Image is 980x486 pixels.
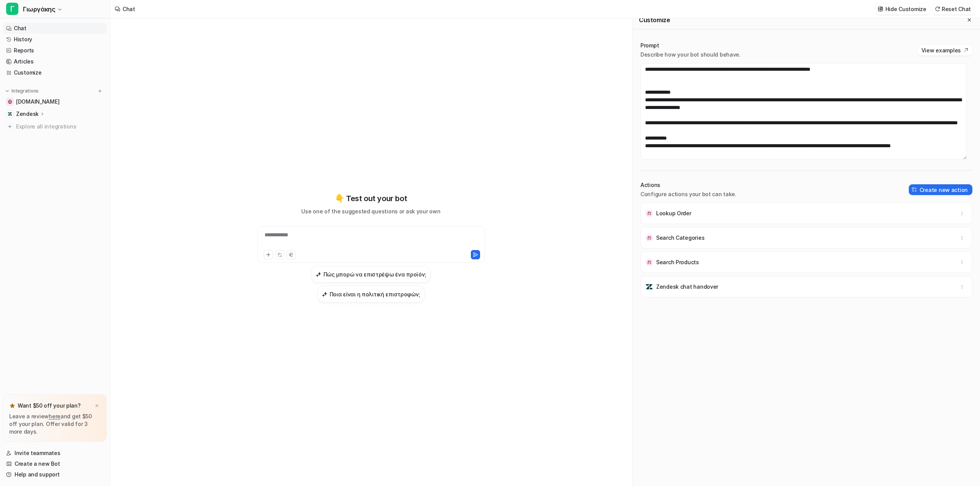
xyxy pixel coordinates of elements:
[8,112,12,116] img: Zendesk
[301,207,440,215] p: Use one of the suggested questions or ask your own
[935,6,940,12] img: reset
[322,291,327,297] img: Ποια είναι η πολιτική επιστροφών;
[933,3,974,15] button: Reset Chat
[645,234,653,242] img: Search Categories icon
[3,34,107,45] a: History
[640,181,737,189] p: Actions
[656,283,718,291] p: Zendesk chat handover
[3,87,41,95] button: Integrations
[3,121,107,132] a: Explore all integrations
[3,448,107,458] a: Invite teammates
[317,286,425,302] button: Ποια είναι η πολιτική επιστροφών;Ποια είναι η πολιτική επιστροφών;
[8,99,12,104] img: oil-stores.gr
[323,270,426,278] h3: Πώς μπορώ να επιστρέψω ένα προϊόν;
[335,193,407,204] p: 👇 Test out your bot
[122,5,135,13] div: Chat
[656,210,691,217] p: Lookup Order
[9,413,101,436] p: Leave a review and get $50 off your plan. Offer valid for 3 more days.
[5,88,10,94] img: expand menu
[909,184,972,195] button: Create new action
[912,187,917,192] img: create-action-icon.svg
[9,403,15,409] img: star
[18,402,81,410] p: Want $50 off your plan?
[640,51,741,59] p: Describe how your bot should behave.
[316,271,321,277] img: Πώς μπορώ να επιστρέψω ένα προϊόν;
[918,45,972,55] button: View examples
[639,16,670,24] h2: Customize
[656,258,699,266] p: Search Products
[3,67,107,78] a: Customize
[6,3,18,15] span: Γ
[49,413,60,419] a: here
[3,23,107,34] a: Chat
[6,123,14,130] img: explore all integrations
[640,190,737,198] p: Configure actions your bot can take.
[640,42,741,49] p: Prompt
[11,88,39,94] p: Integrations
[16,120,104,133] span: Explore all integrations
[311,266,431,283] button: Πώς μπορώ να επιστρέψω ένα προϊόν;Πώς μπορώ να επιστρέψω ένα προϊόν;
[875,3,929,15] button: Hide Customize
[16,110,39,118] p: Zendesk
[3,45,107,56] a: Reports
[656,234,704,242] p: Search Categories
[16,98,59,106] span: [DOMAIN_NAME]
[23,4,55,15] span: Γιωργάκης
[645,283,653,291] img: Zendesk chat handover icon
[885,5,926,13] p: Hide Customize
[3,56,107,67] a: Articles
[645,210,653,217] img: Lookup Order icon
[878,6,883,12] img: customize
[97,88,103,94] img: menu_add.svg
[965,15,974,24] button: Close flyout
[330,290,420,298] h3: Ποια είναι η πολιτική επιστροφών;
[3,458,107,469] a: Create a new Bot
[3,96,107,107] a: oil-stores.gr[DOMAIN_NAME]
[645,258,653,266] img: Search Products icon
[95,403,99,408] img: x
[3,469,107,480] a: Help and support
